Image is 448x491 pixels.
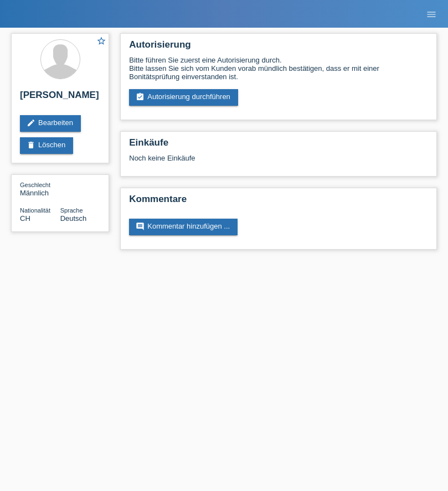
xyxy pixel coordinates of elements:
h2: [PERSON_NAME] [20,90,100,106]
i: comment [136,222,145,231]
span: Sprache [60,207,83,214]
i: edit [27,118,35,127]
i: delete [27,141,35,149]
h2: Autorisierung [129,39,428,56]
span: Deutsch [60,214,87,223]
i: menu [426,9,437,20]
a: deleteLöschen [20,137,73,154]
span: Geschlecht [20,182,50,188]
a: menu [420,11,442,17]
div: Noch keine Einkäufe [129,154,428,170]
a: assignment_turned_inAutorisierung durchführen [129,89,238,106]
a: star_border [96,36,106,48]
div: Bitte führen Sie zuerst eine Autorisierung durch. Bitte lassen Sie sich vom Kunden vorab mündlich... [129,56,428,81]
div: Männlich [20,180,60,197]
a: editBearbeiten [20,115,81,132]
a: commentKommentar hinzufügen ... [129,219,238,235]
span: Nationalität [20,207,50,214]
h2: Kommentare [129,194,428,210]
i: star_border [96,36,106,46]
i: assignment_turned_in [136,92,145,101]
span: Schweiz [20,214,30,223]
h2: Einkäufe [129,137,428,154]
